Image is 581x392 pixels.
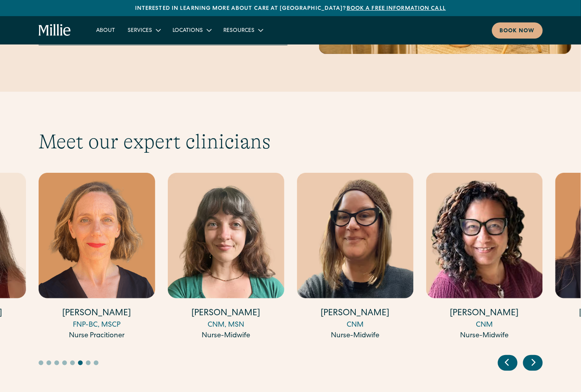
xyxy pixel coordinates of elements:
h4: [PERSON_NAME] [426,308,543,320]
button: Go to slide 8 [94,361,98,365]
div: FNP-BC, MSCP [39,320,155,331]
div: Next slide [523,355,543,371]
div: Resources [217,24,269,37]
div: 13 / 17 [297,173,414,342]
a: [PERSON_NAME]CNMNurse-Midwife [426,173,543,341]
div: Services [121,24,166,37]
button: Go to slide 4 [62,361,67,365]
div: CNM [426,320,543,331]
button: Go to slide 1 [39,361,43,365]
button: Go to slide 3 [54,361,59,365]
div: 11 / 17 [39,173,155,342]
h4: [PERSON_NAME] [297,308,414,320]
div: 14 / 17 [426,173,543,342]
div: CNM [297,320,414,331]
div: Nurse-Midwife [426,331,543,341]
div: Nurse-Midwife [297,331,414,341]
a: [PERSON_NAME]CNM, MSNNurse-Midwife [168,173,284,341]
button: Go to slide 5 [70,361,75,365]
h4: [PERSON_NAME] [168,308,284,320]
button: Go to slide 2 [46,361,51,365]
a: home [39,24,71,37]
button: Go to slide 7 [86,361,91,365]
div: CNM, MSN [168,320,284,331]
a: Book now [492,22,543,39]
h4: [PERSON_NAME] [39,308,155,320]
div: Nurse Pracitioner [39,331,155,341]
a: Book a free information call [347,6,446,11]
div: Previous slide [498,355,518,371]
a: About [90,24,121,37]
div: Resources [223,27,254,35]
div: 12 / 17 [168,173,284,342]
a: [PERSON_NAME]CNMNurse-Midwife [297,173,414,341]
div: Nurse-Midwife [168,331,284,341]
div: Services [128,27,152,35]
div: Locations [173,27,203,35]
div: Book now [500,27,535,35]
div: Locations [166,24,217,37]
h2: Meet our expert clinicians [39,129,543,154]
a: [PERSON_NAME]FNP-BC, MSCPNurse Pracitioner [39,173,155,341]
button: Go to slide 6 [78,361,83,365]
